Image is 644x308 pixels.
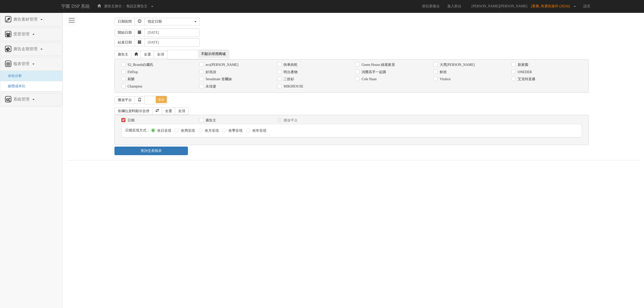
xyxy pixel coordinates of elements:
[4,16,59,24] a: 廣告素材管理
[516,62,528,67] label: 新家園
[204,77,232,82] label: Seoulmate 首爾妹
[12,32,32,36] span: 受眾管理
[148,19,193,24] div: 指定日期
[282,118,298,123] label: 播放平台
[204,62,238,67] label: eco[PERSON_NAME]
[126,84,142,89] label: Champion
[251,128,266,133] label: 依年呈現
[180,128,195,133] label: 依周呈現
[438,62,475,67] label: 大黑[PERSON_NAME]
[154,51,167,58] a: 全消
[141,51,154,58] a: 全選
[4,30,59,38] a: 受眾管理
[282,70,298,75] label: 明台產物
[204,128,219,133] label: 依月呈現
[126,118,135,123] label: 日期
[12,47,40,51] span: 廣告走期管理
[162,107,175,115] a: 全選
[126,4,147,8] span: 無設定廣告主
[4,96,59,104] a: 系統管理
[227,128,243,133] label: 依季呈現
[156,96,167,103] span: 收合
[204,70,216,75] label: 好兆頭
[438,77,451,82] label: Vitabox
[469,4,530,8] span: [PERSON_NAME][PERSON_NAME]
[4,60,59,68] a: 報表管理
[198,50,229,58] span: 不顯示停用商城
[360,77,376,82] label: Cole Haan
[126,62,153,67] label: S2_Brands白蘭氏
[360,62,395,67] label: Green House 綠屋家居
[144,18,200,25] button: 指定日期
[12,17,40,21] span: 廣告素材管理
[12,62,32,66] span: 報表管理
[156,128,171,133] label: 依日呈現
[282,84,303,89] label: MIKIHOUSE
[114,147,188,155] a: 查詢交易報表
[12,97,32,101] span: 系統管理
[204,118,216,123] label: 廣告主
[204,84,216,89] label: 永佳捷
[4,45,59,53] a: 廣告走期管理
[4,74,22,78] a: 全站分析
[175,107,188,115] a: 全消
[516,70,532,75] label: ONEDER
[438,70,447,75] label: 鮮拾
[125,128,150,132] span: 日期呈現方式：
[282,62,298,67] label: 快車肉乾
[126,77,135,82] label: 刷樂
[282,77,294,82] label: 二拾衫
[104,4,125,8] span: 廣告主身分：
[4,84,25,88] a: 媒體成本比
[516,77,535,82] label: 艾克特直播
[531,4,572,8] span: [業務_有廣告操作 (2024)]
[126,70,138,75] label: FitFlop
[360,70,386,75] label: 消費高手一起購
